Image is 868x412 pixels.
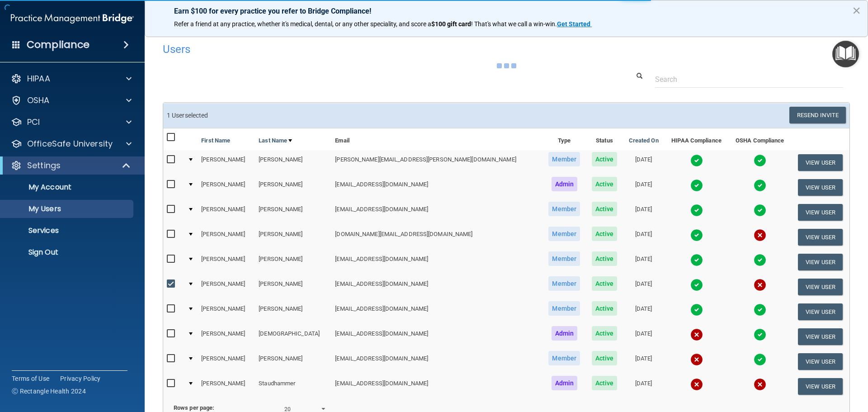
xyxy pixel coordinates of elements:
[690,303,703,316] img: tick.e7d51cea.svg
[6,183,129,192] p: My Account
[27,73,50,84] p: HIPAA
[798,303,843,320] button: View User
[552,326,578,341] span: Admin
[592,251,618,266] span: Active
[754,254,766,266] img: tick.e7d51cea.svg
[27,95,50,106] p: OSHA
[623,324,665,349] td: [DATE]
[754,328,766,341] img: tick.e7d51cea.svg
[798,353,843,370] button: View User
[174,7,839,15] p: Earn $100 for every practice you refer to Bridge Compliance!
[331,128,542,150] th: Email
[754,229,766,242] img: cross.ca9f0e7f.svg
[198,250,255,275] td: [PERSON_NAME]
[798,254,843,270] button: View User
[27,117,40,128] p: PCI
[331,374,542,398] td: [EMAIL_ADDRESS][DOMAIN_NAME]
[798,179,843,196] button: View User
[331,200,542,225] td: [EMAIL_ADDRESS][DOMAIN_NAME]
[174,404,214,411] b: Rows per page:
[557,20,590,28] strong: Get Started
[592,326,618,341] span: Active
[331,225,542,250] td: [DOMAIN_NAME][EMAIL_ADDRESS][DOMAIN_NAME]
[754,378,766,391] img: cross.ca9f0e7f.svg
[174,20,431,28] span: Refer a friend at any practice, whether it's medical, dental, or any other speciality, and score a
[852,3,861,18] button: Close
[552,177,578,191] span: Admin
[167,112,500,119] h6: 1 User selected
[623,275,665,299] td: [DATE]
[623,299,665,324] td: [DATE]
[690,353,703,366] img: cross.ca9f0e7f.svg
[198,275,255,299] td: [PERSON_NAME]
[11,73,132,84] a: HIPAA
[754,154,766,167] img: tick.e7d51cea.svg
[592,227,618,241] span: Active
[690,328,703,341] img: cross.ca9f0e7f.svg
[198,299,255,324] td: [PERSON_NAME]
[690,229,703,242] img: tick.e7d51cea.svg
[331,250,542,275] td: [EMAIL_ADDRESS][DOMAIN_NAME]
[255,275,331,299] td: [PERSON_NAME]
[798,378,843,395] button: View User
[198,200,255,225] td: [PERSON_NAME]
[12,374,49,383] a: Terms of Use
[331,275,542,299] td: [EMAIL_ADDRESS][DOMAIN_NAME]
[201,135,230,146] a: First Name
[592,276,618,291] span: Active
[548,202,580,216] span: Member
[623,150,665,175] td: [DATE]
[548,251,580,266] span: Member
[27,38,90,51] h4: Compliance
[60,374,101,383] a: Privacy Policy
[754,204,766,217] img: tick.e7d51cea.svg
[11,9,134,28] img: PMB logo
[255,225,331,250] td: [PERSON_NAME]
[789,107,846,123] button: Resend Invite
[623,374,665,398] td: [DATE]
[27,160,61,171] p: Settings
[198,225,255,250] td: [PERSON_NAME]
[548,301,580,316] span: Member
[198,374,255,398] td: [PERSON_NAME]
[497,63,516,68] img: ajax-loader.4d491dd7.gif
[557,20,592,28] a: Get Started
[198,150,255,175] td: [PERSON_NAME]
[255,299,331,324] td: [PERSON_NAME]
[198,349,255,374] td: [PERSON_NAME]
[552,376,578,390] span: Admin
[198,175,255,200] td: [PERSON_NAME]
[6,248,129,257] p: Sign Out
[259,135,292,146] a: Last Name
[11,95,132,106] a: OSHA
[548,351,580,365] span: Member
[832,41,859,67] button: Open Resource Center
[331,150,542,175] td: [PERSON_NAME][EMAIL_ADDRESS][PERSON_NAME][DOMAIN_NAME]
[754,279,766,291] img: cross.ca9f0e7f.svg
[163,43,558,55] h4: Users
[586,128,623,150] th: Status
[690,154,703,167] img: tick.e7d51cea.svg
[431,20,471,28] strong: $100 gift card
[471,20,557,28] span: ! That's what we call a win-win.
[331,349,542,374] td: [EMAIL_ADDRESS][DOMAIN_NAME]
[729,128,791,150] th: OSHA Compliance
[255,200,331,225] td: [PERSON_NAME]
[629,135,659,146] a: Created On
[255,150,331,175] td: [PERSON_NAME]
[754,303,766,316] img: tick.e7d51cea.svg
[798,204,843,221] button: View User
[255,374,331,398] td: Staudhammer
[623,200,665,225] td: [DATE]
[542,128,586,150] th: Type
[548,227,580,241] span: Member
[623,250,665,275] td: [DATE]
[331,324,542,349] td: [EMAIL_ADDRESS][DOMAIN_NAME]
[548,276,580,291] span: Member
[11,160,131,171] a: Settings
[690,378,703,391] img: cross.ca9f0e7f.svg
[548,152,580,166] span: Member
[623,175,665,200] td: [DATE]
[255,349,331,374] td: [PERSON_NAME]
[690,204,703,217] img: tick.e7d51cea.svg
